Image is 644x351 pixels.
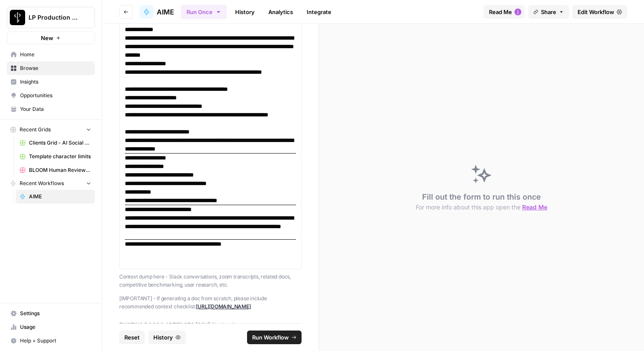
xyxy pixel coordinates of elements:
[20,51,91,58] span: Home
[7,48,95,61] a: Home
[20,105,91,113] span: Your Data
[247,331,302,344] button: Run Workflow
[181,5,227,19] button: Run Once
[263,5,298,19] a: Analytics
[230,5,260,19] a: History
[7,334,95,348] button: Help + Support
[16,190,95,203] a: AIME
[252,333,289,342] span: Run Workflow
[124,333,140,342] span: Reset
[7,102,95,116] a: Your Data
[572,5,627,19] a: Edit Workflow
[489,8,512,16] span: Read Me
[7,320,95,334] a: Usage
[29,193,91,200] span: AIME
[212,321,235,329] span: (Optional)
[119,294,302,311] p: [IMPORTANT] - If generating a doc from scratch, please include recommended context checklist:
[20,64,91,72] span: Browse
[20,337,91,345] span: Help + Support
[29,166,91,174] span: BLOOM Human Review (ver2)
[41,34,53,42] span: New
[29,153,91,160] span: Template character limits
[16,150,95,163] a: Template character limits
[29,13,80,22] span: LP Production Workloads
[7,7,95,28] button: Workspace: LP Production Workloads
[578,8,614,16] span: Edit Workflow
[153,333,173,342] span: History
[20,310,91,317] span: Settings
[20,323,91,331] span: Usage
[119,321,302,329] label: EXISTING DOCS & ARTIFACTS (CSV)
[157,7,174,17] span: AIME
[7,123,95,136] button: Recent Grids
[196,303,251,310] a: [URL][DOMAIN_NAME]
[140,5,174,19] a: AIME
[20,180,64,187] span: Recent Workflows
[7,75,95,89] a: Insights
[7,307,95,320] a: Settings
[302,5,336,19] a: Integrate
[20,126,51,133] span: Recent Grids
[29,139,91,147] span: Clients Grid - AI Social Media
[416,203,547,212] button: For more info about this app open the Read Me
[541,8,556,16] span: Share
[20,78,91,86] span: Insights
[7,177,95,190] button: Recent Workflows
[148,331,186,344] button: History
[10,10,25,25] img: LP Production Workloads Logo
[119,331,145,344] button: Reset
[416,191,547,212] div: Fill out the form to run this once
[7,32,95,44] button: New
[16,163,95,177] a: BLOOM Human Review (ver2)
[7,61,95,75] a: Browse
[522,203,547,211] span: Read Me
[20,92,91,99] span: Opportunities
[16,136,95,150] a: Clients Grid - AI Social Media
[7,89,95,102] a: Opportunities
[119,273,302,289] p: Context dump here - Slack conversations, zoom transcripts, related docs, competitive benchmarking...
[528,5,569,19] button: Share
[484,5,525,19] button: Read Me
